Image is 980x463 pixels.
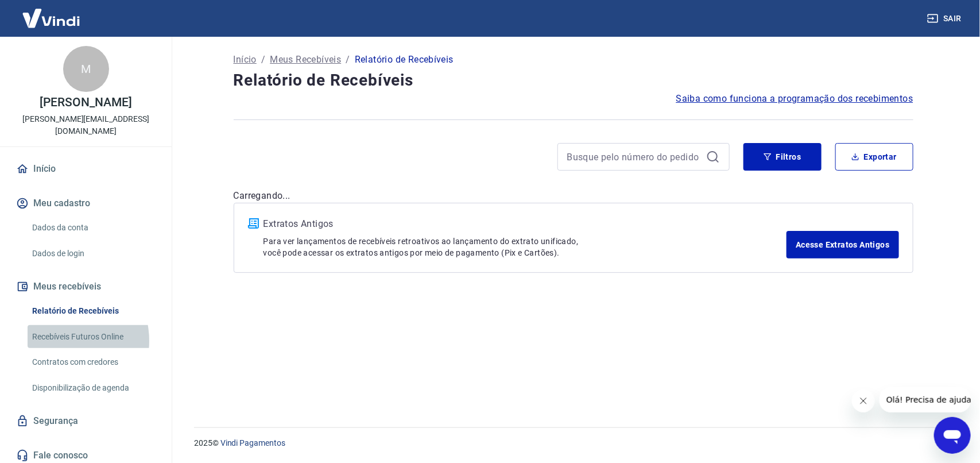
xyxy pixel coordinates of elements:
[835,143,913,171] button: Exportar
[28,350,158,374] a: Contratos com credores
[355,53,454,67] p: Relatório de Recebíveis
[14,408,158,434] a: Segurança
[925,8,966,29] button: Sair
[14,191,158,216] button: Meu cadastro
[194,437,952,449] p: 2025 ©
[14,274,158,299] button: Meus recebíveis
[264,236,787,258] p: Para ver lançamentos de recebíveis retroativos ao lançamento do extrato unificado, você pode aces...
[261,53,265,67] p: /
[9,113,162,137] p: [PERSON_NAME][EMAIL_ADDRESS][DOMAIN_NAME]
[7,8,96,17] span: Olá! Precisa de ajuda?
[270,53,341,67] a: Meus Recebíveis
[346,53,350,67] p: /
[743,143,822,171] button: Filtros
[852,389,875,412] iframe: Fechar mensagem
[234,189,913,203] p: Carregando...
[28,376,158,400] a: Disponibilização de agenda
[28,216,158,240] a: Dados da conta
[567,148,702,165] input: Busque pelo número do pedido
[28,325,158,349] a: Recebíveis Futuros Online
[14,156,158,182] a: Início
[787,231,898,258] a: Acesse Extratos Antigos
[63,46,109,92] div: M
[234,53,257,67] a: Início
[248,218,259,229] img: ícone
[40,97,131,109] p: [PERSON_NAME]
[220,438,285,447] a: Vindi Pagamentos
[880,387,971,412] iframe: Mensagem da empresa
[676,92,913,106] a: Saiba como funciona a programação dos recebimentos
[14,1,88,36] img: Vindi
[264,217,787,231] p: Extratos Antigos
[934,417,971,454] iframe: Botão para abrir a janela de mensagens
[28,299,158,323] a: Relatório de Recebíveis
[234,69,913,92] h4: Relatório de Recebíveis
[28,242,158,265] a: Dados de login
